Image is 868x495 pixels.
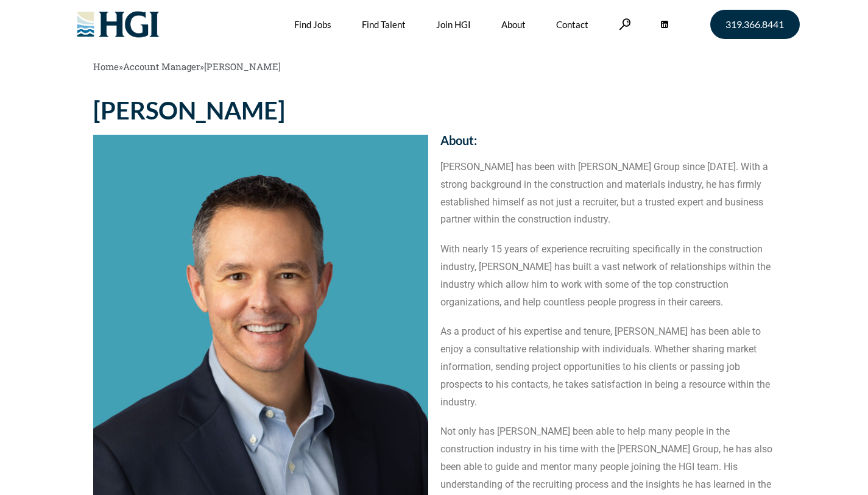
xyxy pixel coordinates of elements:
[93,98,428,123] h1: [PERSON_NAME]
[123,60,200,73] a: Account Manager
[710,10,800,39] a: 319.366.8441
[440,158,775,229] p: [PERSON_NAME] has been with [PERSON_NAME] Group since [DATE]. With a strong background in the con...
[725,20,784,29] span: 319.366.8441
[204,60,281,73] span: [PERSON_NAME]
[440,98,775,110] h2: Contact:
[93,60,281,73] span: » »
[440,323,775,411] p: As a product of his expertise and tenure, [PERSON_NAME] has been able to enjoy a consultative rel...
[440,134,775,146] h2: About:
[93,60,119,73] a: Home
[619,18,631,30] a: Search
[440,241,775,311] p: With nearly 15 years of experience recruiting specifically in the construction industry, [PERSON_...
